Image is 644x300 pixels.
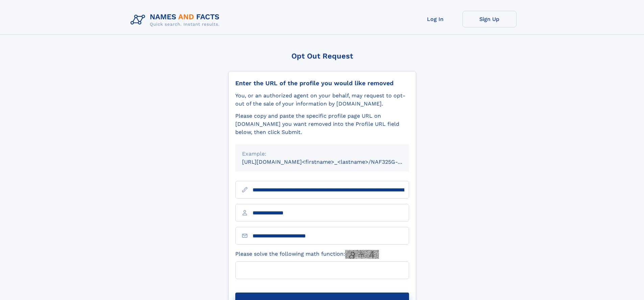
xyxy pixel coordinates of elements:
label: Please solve the following math function: [235,250,379,259]
div: Opt Out Request [228,52,416,60]
a: Sign Up [462,11,517,27]
a: Log In [408,11,462,27]
div: Example: [242,150,402,158]
div: Enter the URL of the profile you would like removed [235,79,409,87]
div: Please copy and paste the specific profile page URL on [DOMAIN_NAME] you want removed into the Pr... [235,112,409,136]
div: You, or an authorized agent on your behalf, may request to opt-out of the sale of your informatio... [235,92,409,108]
img: Logo Names and Facts [128,11,225,29]
small: [URL][DOMAIN_NAME]<firstname>_<lastname>/NAF325G-xxxxxxxx [242,159,422,165]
